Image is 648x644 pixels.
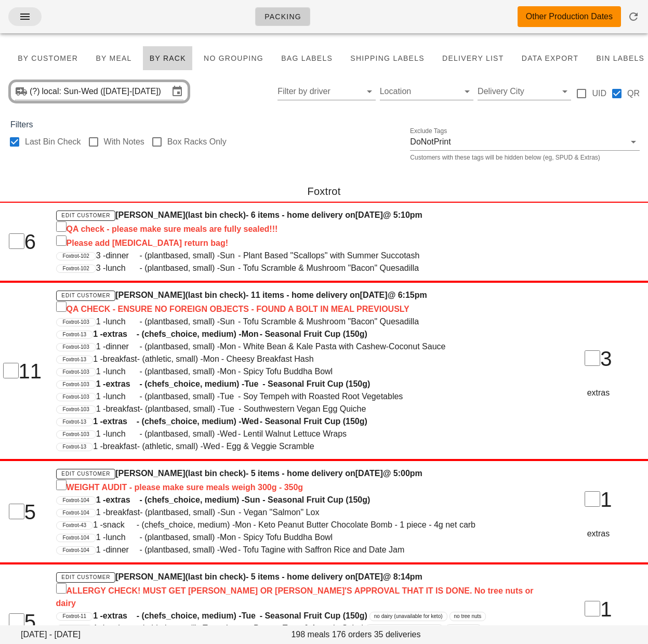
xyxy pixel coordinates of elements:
div: Location [380,83,473,100]
span: Foxtrot-103 [63,406,89,413]
span: Tue [220,403,239,415]
span: (last bin check) [185,572,245,581]
h4: [PERSON_NAME] - 6 items - home delivery on [56,209,537,249]
span: Tue [203,622,221,635]
span: Foxtrot-13 [63,418,87,426]
span: snack [103,519,137,531]
label: UID [592,88,606,99]
span: Tue [220,390,238,403]
span: 1 - - (plantbased, small) - - Tofu Scramble & Mushroom "Bacon" Quesadilla [96,317,419,326]
span: Foxtrot-104 [63,497,89,504]
span: 1 - - (chefs_choice, medium) - - Seasonal Fruit Cup (150g) [93,611,367,620]
span: lunch [105,531,139,544]
div: (?) [30,86,42,97]
span: extras [103,610,137,622]
span: Data Export [521,54,579,62]
div: Other Production Dates [526,10,613,23]
span: Tue [244,378,262,390]
span: dinner [105,340,139,353]
span: Tue [242,610,260,622]
span: (last bin check) [185,291,245,299]
span: Edit Customer [61,471,110,477]
button: By Meal [89,46,138,71]
span: dinner [105,249,139,262]
span: [DATE] [355,469,383,478]
span: 1 - - (athletic, small) - - Lemon Pepper Tuna & Arugula Salad [93,624,363,633]
div: DoNotPrint [410,137,451,147]
span: Sun [220,249,238,262]
span: Edit Customer [61,293,110,298]
span: 1 - - (chefs_choice, medium) - - Seasonal Fruit Cup (150g) [93,330,367,338]
span: 1 - - (plantbased, small) - - White Bean & Kale Pasta with Cashew-Coconut Sauce [96,342,446,351]
span: 1 - - (chefs_choice, medium) - - Seasonal Fruit Cup (150g) [93,417,367,426]
span: 3 - - (plantbased, small) - - Plant Based "Scallops" with Summer Succotash [96,251,420,260]
span: 1 - - (plantbased, small) - - Lentil Walnut Lettuce Wraps [96,429,347,438]
label: Box Racks Only [167,137,227,147]
div: QA CHECK - ENSURE NO FOREIGN OBJECTS - FOUND A BOLT IN MEAL PREVIOUSLY [56,301,537,316]
span: lunch [103,622,137,635]
span: 1 - - (athletic, small) - - Cheesy Breakfast Hash [93,354,313,363]
span: lunch [105,316,139,328]
span: Mon [203,353,221,365]
span: @ 5:00pm [383,469,422,478]
span: [DATE] [355,572,383,581]
span: Wed [203,440,221,453]
span: Foxtrot-104 [63,534,89,542]
button: By Customer [10,46,85,71]
button: By Rack [143,46,193,71]
a: Edit Customer [56,572,116,583]
span: Bag Labels [281,54,333,62]
span: Delivery List [442,54,504,62]
span: By Rack [149,54,186,62]
div: 1 [550,484,647,515]
span: extras [103,415,137,428]
span: breakfast [105,403,140,415]
div: ALLERGY CHECK! MUST GET [PERSON_NAME] OR [PERSON_NAME]'S APPROVAL THAT IT IS DONE. No tree nuts o... [56,583,537,610]
span: (last bin check) [185,469,245,478]
span: Foxtrot-13 [63,356,87,363]
span: Sun [220,506,239,519]
span: @ 5:10pm [383,211,422,219]
label: Last Bin Check [25,137,81,147]
button: Shipping Labels [343,46,431,71]
div: Customers with these tags will be hidden below (eg, SPUD & Extras) [410,154,640,161]
span: @ 8:14pm [383,572,422,581]
span: Foxtrot-104 [63,547,89,554]
span: Mon [220,531,238,544]
span: breakfast [105,506,140,519]
span: [DATE] [360,291,388,299]
label: QR [627,88,640,99]
span: 1 - - (plantbased, small) - - Spicy Tofu Buddha Bowl [96,367,333,376]
button: Bag Labels [274,46,339,71]
span: Wed [220,428,238,440]
span: No grouping [203,54,263,62]
span: dinner [105,544,139,556]
span: Edit Customer [61,213,110,218]
span: Foxtrot-11 [63,613,87,620]
span: Mon [235,519,253,531]
span: 1 - - (plantbased, small) - - Soy Tempeh with Roasted Root Vegetables [96,392,403,401]
span: Foxtrot-103 [63,431,89,438]
a: Edit Customer [56,211,116,221]
div: Please add [MEDICAL_DATA] return bag! [56,235,537,249]
span: Wed [242,415,260,428]
span: 1 - - (plantbased, small) - - Spicy Tofu Buddha Bowl [96,533,333,542]
span: 1 - - (plantbased, small) - - Vegan "Salmon" Lox [96,508,320,517]
label: Exclude Tags [410,127,447,135]
span: Shipping Labels [350,54,425,62]
span: 1 - - (chefs_choice, medium) - - Seasonal Fruit Cup (150g) [96,379,371,388]
span: 3 - - (plantbased, small) - - Tofu Scramble & Mushroom "Bacon" Quesadilla [96,264,419,272]
span: Foxtrot-102 [63,265,89,272]
span: 1 - - (chefs_choice, medium) - - Keto Peanut Butter Chocolate Bomb - 1 piece - 4g net carb [93,520,475,529]
button: Data Export [515,46,586,71]
span: lunch [105,390,139,403]
div: 3 [550,343,647,374]
span: Foxtrot-43 [63,522,87,529]
a: Edit Customer [56,291,116,301]
span: Sun [244,494,262,506]
span: extras [103,328,137,340]
span: breakfast [103,353,137,365]
span: breakfast [103,440,137,453]
span: 1 - - (athletic, small) - - Egg & Veggie Scramble [93,442,314,451]
span: lunch [105,262,139,274]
